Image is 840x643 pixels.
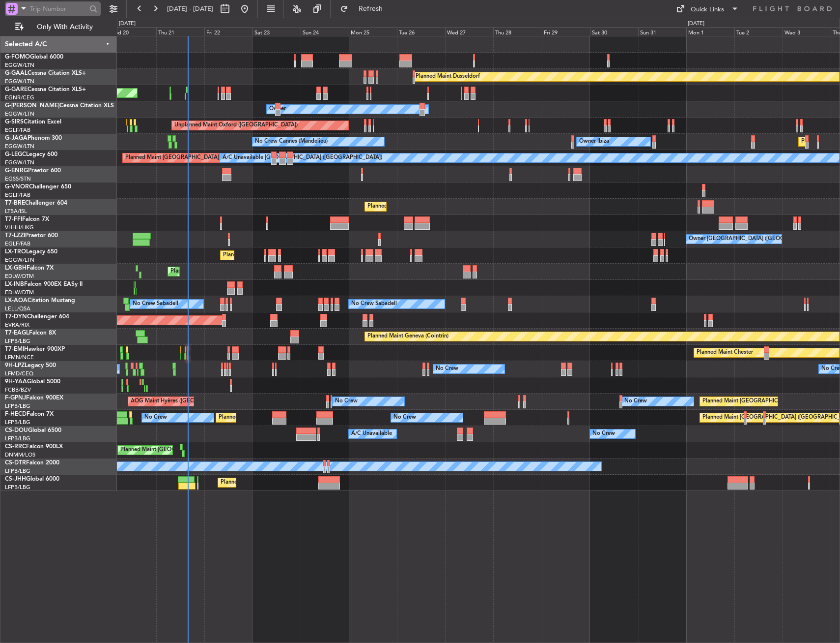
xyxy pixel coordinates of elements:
[5,87,86,92] a: G-GARECessna Citation XLS+
[5,168,28,174] span: G-ENRG
[671,1,744,17] button: Quick Links
[5,444,26,450] span: CS-RRC
[221,475,375,490] div: Planned Maint [GEOGRAPHIC_DATA] ([GEOGRAPHIC_DATA])
[5,281,83,287] a: LX-INBFalcon 900EX EASy II
[5,184,71,190] a: G-VNORChallenger 650
[5,249,57,255] a: LX-TROLegacy 650
[5,460,59,466] a: CS-DTRFalcon 2000
[5,330,56,336] a: T7-EAGLFalcon 8X
[252,27,301,36] div: Sat 23
[445,27,493,36] div: Wed 27
[5,78,34,85] a: EGGW/LTN
[5,70,28,76] span: G-GAAL
[133,297,178,311] div: No Crew Sabadell
[5,435,30,442] a: LFPB/LBG
[5,354,34,361] a: LFMN/NCE
[119,20,136,28] div: [DATE]
[5,200,25,206] span: T7-BRE
[5,444,63,450] a: CS-RRCFalcon 900LX
[5,103,114,109] a: G-[PERSON_NAME]Cessna Citation XLS
[5,216,49,222] a: T7-FFIFalcon 7X
[349,27,397,36] div: Mon 25
[170,264,280,279] div: Planned Maint Nice ([GEOGRAPHIC_DATA])
[350,5,392,12] span: Refresh
[351,297,397,311] div: No Crew Sabadell
[5,451,35,459] a: DNMM/LOS
[5,110,34,118] a: EGGW/LTN
[5,200,67,206] a: T7-BREChallenger 604
[5,346,24,352] span: T7-EMI
[579,134,609,149] div: Owner Ibiza
[688,20,704,28] div: [DATE]
[26,24,104,31] span: Only With Activity
[5,281,24,287] span: LX-INB
[397,27,445,36] div: Tue 26
[5,103,59,109] span: G-[PERSON_NAME]
[5,298,28,304] span: LX-AOA
[5,379,27,385] span: 9H-YAA
[5,363,25,368] span: 9H-LPZ
[5,476,26,482] span: CS-JHH
[5,330,29,336] span: T7-EAGL
[697,345,753,360] div: Planned Maint Chester
[5,54,63,60] a: G-FOMOGlobal 6000
[5,126,30,134] a: EGLF/FAB
[5,363,56,368] a: 9H-LPZLegacy 500
[11,19,107,35] button: Only With Activity
[204,27,252,36] div: Fri 22
[5,289,34,296] a: EDLW/DTM
[223,248,378,263] div: Planned Maint [GEOGRAPHIC_DATA] ([GEOGRAPHIC_DATA])
[108,27,156,36] div: Wed 20
[5,460,26,466] span: CS-DTR
[5,61,34,69] a: EGGW/LTN
[5,70,86,76] a: G-GAALCessna Citation XLS+
[5,402,30,410] a: LFPB/LBG
[5,233,58,239] a: T7-LZZIPraetor 600
[5,135,62,141] a: G-JAGAPhenom 300
[5,346,65,352] a: T7-EMIHawker 900XP
[5,249,26,255] span: LX-TRO
[5,395,26,401] span: F-GPNJ
[5,168,61,174] a: G-ENRGPraetor 600
[5,256,34,264] a: EGGW/LTN
[5,184,29,190] span: G-VNOR
[5,175,31,183] a: EGSS/STN
[367,199,522,214] div: Planned Maint [GEOGRAPHIC_DATA] ([GEOGRAPHIC_DATA])
[5,265,54,271] a: LX-GBHFalcon 7X
[5,314,69,320] a: T7-DYNChallenger 604
[5,314,27,320] span: T7-DYN
[734,27,783,36] div: Tue 2
[5,428,28,433] span: CS-DOU
[5,87,28,92] span: G-GARE
[5,305,30,312] a: LELL/QSA
[5,370,33,377] a: LFMD/CEQ
[393,410,416,425] div: No Crew
[156,27,204,36] div: Thu 21
[255,134,328,149] div: No Crew Cannes (Mandelieu)
[5,273,34,280] a: EDLW/DTM
[5,159,34,166] a: EGGW/LTN
[5,476,59,482] a: CS-JHHGlobal 6000
[5,337,30,345] a: LFPB/LBG
[5,119,24,125] span: G-SIRS
[689,232,824,246] div: Owner [GEOGRAPHIC_DATA] ([GEOGRAPHIC_DATA])
[5,386,31,394] a: FCBB/BZV
[5,208,27,215] a: LTBA/ISL
[5,395,63,401] a: F-GPNJFalcon 900EX
[174,118,298,133] div: Unplanned Maint Oxford ([GEOGRAPHIC_DATA])
[416,69,480,84] div: Planned Maint Dusseldorf
[125,151,280,165] div: Planned Maint [GEOGRAPHIC_DATA] ([GEOGRAPHIC_DATA])
[5,298,75,304] a: LX-AOACitation Mustang
[493,27,541,36] div: Thu 28
[5,54,30,60] span: G-FOMO
[5,467,30,475] a: LFPB/LBG
[5,135,28,141] span: G-JAGA
[336,1,394,17] button: Refresh
[5,216,22,222] span: T7-FFI
[5,191,30,199] a: EGLF/FAB
[592,427,615,441] div: No Crew
[590,27,638,36] div: Sat 30
[5,240,30,247] a: EGLF/FAB
[686,27,734,36] div: Mon 1
[624,394,647,409] div: No Crew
